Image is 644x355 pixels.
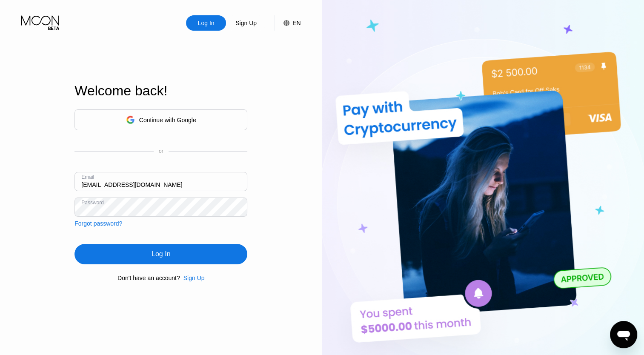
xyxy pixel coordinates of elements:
[139,117,196,123] div: Continue with Google
[117,275,180,281] div: Don't have an account?
[152,250,170,258] div: Log In
[74,220,122,227] div: Forgot password?
[275,15,301,31] div: EN
[159,148,163,154] div: or
[610,321,637,348] iframe: Button to launch messaging window
[235,19,258,27] div: Sign Up
[186,15,226,31] div: Log In
[74,109,247,130] div: Continue with Google
[197,19,215,27] div: Log In
[226,15,266,31] div: Sign Up
[180,275,205,281] div: Sign Up
[292,20,301,26] div: EN
[81,200,104,206] div: Password
[81,174,94,180] div: Email
[183,275,205,281] div: Sign Up
[74,83,247,99] div: Welcome back!
[74,244,247,264] div: Log In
